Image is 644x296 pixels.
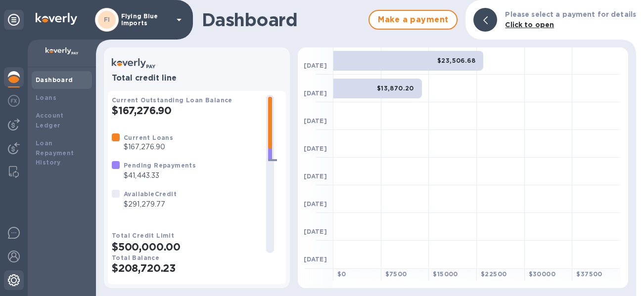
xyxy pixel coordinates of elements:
[36,94,56,101] b: Loans
[304,117,327,125] b: [DATE]
[529,270,555,278] b: $ 30000
[304,62,327,69] b: [DATE]
[124,170,196,181] p: $41,443.33
[437,57,475,64] b: $23,506.68
[304,145,327,152] b: [DATE]
[304,89,327,97] b: [DATE]
[112,74,282,83] h3: Total credit line
[368,10,458,30] button: Make a payment
[8,95,20,107] img: Foreign exchange
[337,270,346,278] b: $ 0
[304,200,327,208] b: [DATE]
[121,13,171,27] p: Flying Blue Imports
[576,270,602,278] b: $ 37500
[304,255,327,263] b: [DATE]
[202,9,364,30] h1: Dashboard
[124,162,196,169] b: Pending Repayments
[377,85,414,92] b: $13,870.20
[304,172,327,180] b: [DATE]
[112,104,258,117] h2: $167,276.90
[124,190,177,198] b: Available Credit
[112,232,174,239] b: Total Credit Limit
[36,112,64,129] b: Account Ledger
[104,16,110,23] b: FI
[112,96,232,104] b: Current Outstanding Loan Balance
[112,262,282,274] h2: $208,720.23
[505,21,554,29] b: Click to open
[36,139,74,167] b: Loan Repayment History
[4,10,24,30] div: Unpin categories
[385,270,407,278] b: $ 7500
[304,228,327,235] b: [DATE]
[36,13,77,25] img: Logo
[124,134,173,141] b: Current Loans
[433,270,458,278] b: $ 15000
[505,10,636,18] b: Please select a payment for details
[112,254,159,261] b: Total Balance
[124,142,173,152] p: $167,276.90
[112,241,258,253] h2: $500,000.00
[124,199,177,210] p: $291,279.77
[377,14,449,26] span: Make a payment
[36,76,73,84] b: Dashboard
[481,270,506,278] b: $ 22500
